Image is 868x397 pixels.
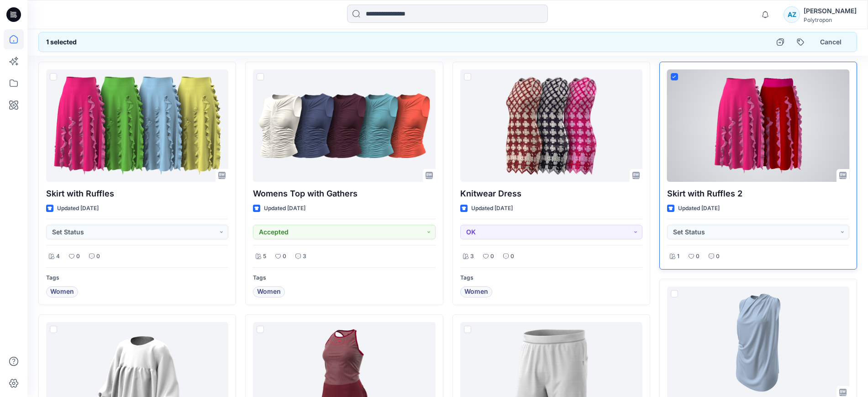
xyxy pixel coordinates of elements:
span: Women [257,286,281,297]
p: 0 [716,252,720,261]
span: Women [50,286,74,297]
p: Tags [46,273,228,283]
div: Polytropon [804,16,857,23]
p: 0 [76,252,80,261]
p: Updated [DATE] [678,204,720,213]
p: 3 [470,252,474,261]
p: Tags [460,273,642,283]
p: Updated [DATE] [471,204,513,213]
span: Women [464,286,488,297]
p: 0 [510,252,514,261]
p: 1 [677,252,679,261]
p: Knitwear Dress [460,187,642,200]
p: 5 [263,252,266,261]
p: Updated [DATE] [264,204,305,213]
p: Skirt with Ruffles 2 [667,187,849,200]
p: Skirt with Ruffles [46,187,228,200]
div: [PERSON_NAME] [804,5,857,16]
p: 0 [490,252,494,261]
p: 3 [303,252,306,261]
p: 4 [56,252,60,261]
p: 0 [96,252,100,261]
p: 0 [696,252,700,261]
p: Womens Top with Gathers [253,187,435,200]
h6: 1 selected [46,37,77,48]
p: Tags [253,273,435,283]
p: Updated [DATE] [57,204,99,213]
div: AZ [784,6,800,23]
p: 0 [283,252,286,261]
button: Cancel [812,34,849,50]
